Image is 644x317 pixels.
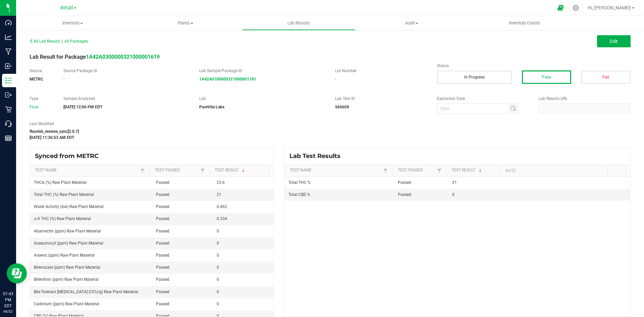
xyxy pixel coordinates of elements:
[156,216,169,221] span: Passed
[156,302,169,306] span: Passed
[290,168,381,173] a: Test NameSortable
[30,68,53,74] label: Source
[156,253,169,258] span: Passed
[288,180,311,185] span: Total THC %
[288,192,310,197] span: Total CBD %
[156,180,169,185] span: Passed
[610,39,618,44] span: Edit
[217,192,221,197] span: 21
[30,77,43,82] strong: METRC
[437,70,512,84] button: In Progress
[241,168,246,173] span: Sortable
[86,54,160,60] a: 1A42A0300000321000001619
[217,277,219,282] span: 0
[35,152,104,160] span: Synced from METRC
[35,168,139,173] a: Test NameSortable
[3,291,13,309] p: 01:43 PM EDT
[553,1,568,14] span: Open Ecommerce Menu
[335,96,427,102] label: Lab Test ID
[278,20,319,26] span: Lab Results
[5,63,12,69] inline-svg: Inbound
[34,216,91,221] span: Δ-9 THC (%) Raw Plant Material
[355,16,468,30] a: Audit
[242,16,355,30] a: Lab Results
[156,277,169,282] span: Passed
[468,16,581,30] a: Inventory Counts
[63,96,189,102] label: Sample Analyzed
[500,20,549,26] span: Inventory Counts
[30,135,74,140] strong: [DATE] 11:36:53 AM EDT
[7,263,27,283] iframe: Resource center
[398,180,411,185] span: Passed
[16,20,129,26] span: Inventory
[5,120,12,127] inline-svg: Call Center
[34,253,95,258] span: Arsenic (ppm) Raw Plant Material
[5,48,12,55] inline-svg: Manufacturing
[452,192,454,197] span: 0
[217,302,219,306] span: 0
[452,180,457,185] span: 21
[30,54,160,60] span: Lab Result for Package
[478,168,483,173] span: Sortable
[5,92,12,98] inline-svg: Outbound
[139,166,147,175] a: Filter
[199,77,256,82] a: 1A42A0100000321000001181
[335,68,427,74] label: Lot Number
[335,77,336,82] span: -
[356,20,468,26] span: Audit
[34,180,87,185] span: THCA (%) Raw Plant Material
[34,277,99,282] span: Bifenthrin (ppm) Raw Plant Material
[34,229,101,233] span: Abamectin (ppm) Raw Plant Material
[217,204,227,209] span: 0.462
[435,166,443,175] a: Filter
[539,96,631,102] label: Lab Results URL
[5,106,12,113] inline-svg: Retail
[588,5,631,10] span: Hi, [PERSON_NAME]!
[581,70,631,84] button: Fail
[437,63,631,69] label: Status
[30,104,53,110] div: Final
[63,76,64,81] span: -
[156,289,169,294] span: Passed
[398,168,435,173] a: Test PassedSortable
[34,289,138,294] span: Bile-Tolerant [MEDICAL_DATA] (CFU/g) Raw Plant Material
[199,166,207,175] a: Filter
[3,309,13,314] p: 08/22
[156,265,169,270] span: Passed
[289,152,345,160] span: Lab Test Results
[34,204,104,209] span: Water Activity (Aw) Raw Plant Material
[156,192,169,197] span: Passed
[62,39,63,44] span: |
[199,105,224,109] strong: PureVita Labs
[30,39,60,44] span: All Lab Results
[199,68,325,74] label: Lab Sample Package ID
[572,5,580,11] div: Manage settings
[155,168,199,173] a: Test PassedSortable
[217,241,219,246] span: 0
[522,70,571,84] button: Pass
[5,34,12,41] inline-svg: Analytics
[335,105,349,109] strong: 565605
[129,16,242,30] a: Plants
[34,241,103,246] span: Acequinocyl (ppm) Raw Plant Material
[199,96,325,102] label: Lab
[215,168,267,173] a: Test ResultSortable
[60,5,73,11] span: Retail
[34,192,94,197] span: Total THC (%) Raw Plant Material
[217,216,227,221] span: 0.334
[381,166,389,175] a: Filter
[129,20,242,26] span: Plants
[5,19,12,26] inline-svg: Dashboard
[156,241,169,246] span: Passed
[500,165,607,177] th: Note
[63,68,189,74] label: Source Package ID
[597,35,631,47] button: Edit
[217,289,219,294] span: 0
[5,135,12,142] inline-svg: Reports
[63,105,102,109] strong: [DATE] 12:06 PM EDT
[217,180,225,185] span: 23.6
[30,129,79,134] strong: flourish_reverse_sync[2.0.7]
[217,229,219,233] span: 0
